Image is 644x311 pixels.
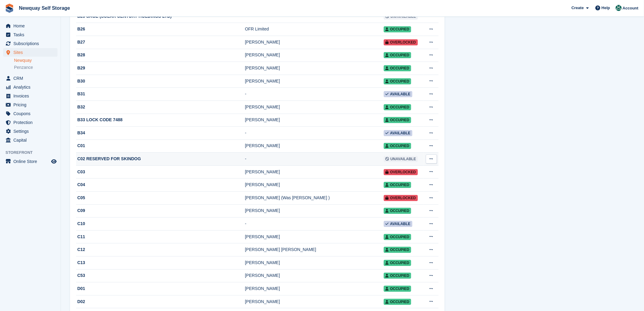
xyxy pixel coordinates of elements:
div: [PERSON_NAME] [245,272,384,279]
span: Overlocked [384,39,418,45]
span: Invoices [13,92,50,100]
span: Occupied [384,182,411,188]
div: B31 [76,91,245,97]
span: Account [623,5,639,11]
td: - [245,153,384,166]
span: Subscriptions [13,39,50,48]
span: Help [602,5,610,11]
div: B33 LOCK CODE 7488 [76,117,245,123]
span: Overlocked [384,169,418,175]
a: menu [3,39,58,48]
div: [PERSON_NAME] [245,52,384,58]
div: [PERSON_NAME] [245,169,384,175]
span: Occupied [384,52,411,58]
span: Occupied [384,78,411,84]
span: Capital [13,136,50,144]
div: [PERSON_NAME] [245,117,384,123]
div: [PERSON_NAME] [245,260,384,266]
a: Preview store [50,158,58,165]
img: stora-icon-8386f47178a22dfd0bd8f6a31ec36ba5ce8667c1dd55bd0f319d3a0aa187defe.svg [5,4,14,13]
span: Occupied [384,260,411,266]
div: [PERSON_NAME] [245,39,384,45]
span: Online Store [13,157,50,166]
div: OFR Limited [245,26,384,32]
div: [PERSON_NAME] [245,299,384,305]
div: [PERSON_NAME] [245,207,384,214]
a: menu [3,92,58,100]
span: Create [572,5,584,11]
a: menu [3,157,58,166]
span: Occupied [384,299,411,305]
td: - [245,127,384,140]
span: Occupied [384,273,411,279]
span: Occupied [384,247,411,253]
span: Pricing [13,101,50,109]
td: - [245,88,384,101]
span: Occupied [384,117,411,123]
a: menu [3,127,58,136]
div: B28 [76,52,245,58]
span: Occupied [384,143,411,149]
div: C04 [76,182,245,188]
span: Home [13,22,50,30]
div: [PERSON_NAME] [245,182,384,188]
span: Occupied [384,208,411,214]
div: [PERSON_NAME] [245,65,384,71]
a: menu [3,118,58,127]
span: Occupied [384,26,411,32]
span: Available [384,91,412,97]
div: B30 [76,78,245,84]
span: Settings [13,127,50,136]
a: menu [3,30,58,39]
a: Newquay [14,58,58,63]
div: C13 [76,260,245,266]
div: B27 [76,39,245,45]
div: D02 [76,299,245,305]
div: [PERSON_NAME] [PERSON_NAME] [245,246,384,253]
a: menu [3,83,58,91]
span: Tasks [13,30,50,39]
div: [PERSON_NAME] (Was [PERSON_NAME] ) [245,195,384,201]
span: Available [384,130,412,136]
div: [PERSON_NAME] [245,104,384,110]
span: Analytics [13,83,50,91]
div: C09 [76,207,245,214]
div: B29 [76,65,245,71]
span: Unavailable [384,156,418,162]
div: [PERSON_NAME] [245,285,384,292]
td: - [245,217,384,231]
span: Overlocked [384,195,418,201]
div: C03 [76,169,245,175]
div: [PERSON_NAME] [245,234,384,240]
a: Penzance [14,65,58,70]
a: menu [3,101,58,109]
div: [PERSON_NAME] [245,143,384,149]
span: Sites [13,48,50,57]
a: menu [3,109,58,118]
div: C10 [76,221,245,227]
a: Newquay Self Storage [16,3,72,13]
div: C01 [76,143,245,149]
div: C11 [76,234,245,240]
a: menu [3,74,58,83]
span: Occupied [384,65,411,71]
div: [PERSON_NAME] [245,78,384,84]
span: CRM [13,74,50,83]
div: B34 [76,130,245,136]
a: menu [3,22,58,30]
span: Occupied [384,286,411,292]
span: Protection [13,118,50,127]
div: C53 [76,272,245,279]
div: B32 [76,104,245,110]
span: Coupons [13,109,50,118]
div: D01 [76,285,245,292]
a: menu [3,48,58,57]
div: C02 RESERVED FOR SKINDOG [76,156,245,162]
div: B26 [76,26,245,32]
div: C05 [76,195,245,201]
a: menu [3,136,58,144]
span: Occupied [384,104,411,110]
span: Available [384,221,412,227]
span: Storefront [5,150,61,156]
span: Occupied [384,234,411,240]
